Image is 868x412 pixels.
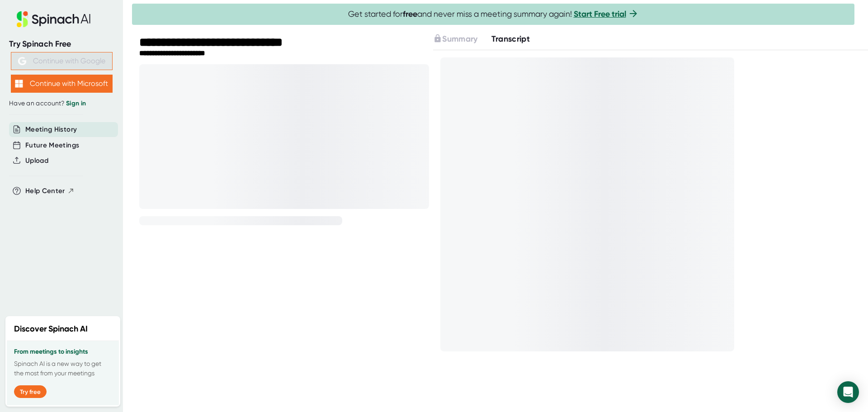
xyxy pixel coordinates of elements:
[11,75,113,93] button: Continue with Microsoft
[574,9,626,19] a: Start Free trial
[14,385,47,398] button: Try free
[9,99,114,108] div: Have an account?
[491,33,530,45] button: Transcript
[18,57,26,65] img: Aehbyd4JwY73AAAAAElFTkSuQmCC
[25,186,65,196] span: Help Center
[433,33,477,45] button: Summary
[25,156,48,166] button: Upload
[14,359,112,378] p: Spinach AI is a new way to get the most from your meetings
[25,186,75,196] button: Help Center
[11,52,113,70] button: Continue with Google
[66,99,86,107] a: Sign in
[837,381,859,403] div: Open Intercom Messenger
[14,348,112,355] h3: From meetings to insights
[14,323,88,335] h2: Discover Spinach AI
[25,124,77,135] button: Meeting History
[9,39,114,49] div: Try Spinach Free
[403,9,417,19] b: free
[348,9,639,19] span: Get started for and never miss a meeting summary again!
[442,34,477,44] span: Summary
[433,33,491,45] div: Upgrade to access
[25,140,79,151] button: Future Meetings
[491,34,530,44] span: Transcript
